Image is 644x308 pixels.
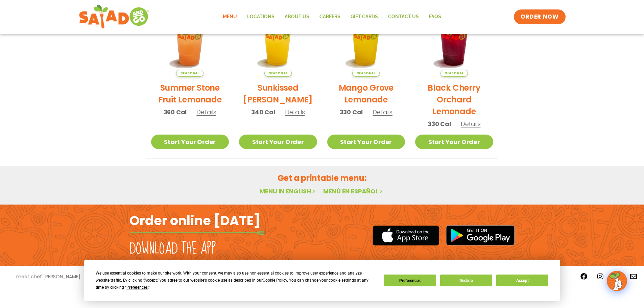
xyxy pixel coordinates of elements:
[440,275,492,286] button: Decline
[151,82,229,105] h2: Summer Stone Fruit Lemonade
[264,70,292,77] span: Seasonal
[327,135,405,149] a: Start Your Order
[16,274,80,279] a: meet chef [PERSON_NAME]
[285,108,305,116] span: Details
[428,119,451,128] span: 330 Cal
[461,120,481,128] span: Details
[218,9,446,25] nav: Menu
[96,270,376,291] div: We use essential cookies to make our site work. With your consent, we may also use non-essential ...
[373,224,439,246] img: appstore
[176,70,204,77] span: Seasonal
[280,9,314,25] a: About Us
[84,260,560,301] div: Cookie Consent Prompt
[352,70,380,77] span: Seasonal
[164,108,187,117] span: 360 Cal
[129,212,260,229] h2: Order online [DATE]
[415,135,493,149] a: Start Your Order
[79,3,150,30] img: new-SAG-logo-768×292
[327,82,405,105] h2: Mango Grove Lemonade
[251,108,275,117] span: 340 Cal
[314,9,345,25] a: Careers
[384,275,436,286] button: Preferences
[446,225,515,245] img: google_play
[242,9,280,25] a: Locations
[424,9,446,25] a: FAQs
[263,278,287,283] span: Cookie Policy
[196,108,216,116] span: Details
[129,231,265,235] img: fork
[607,271,626,290] img: wpChatIcon
[146,172,498,184] h2: Get a printable menu:
[239,135,317,149] a: Start Your Order
[383,9,424,25] a: Contact Us
[514,9,565,24] a: ORDER NOW
[415,82,493,117] h2: Black Cherry Orchard Lemonade
[345,9,383,25] a: GIFT CARDS
[496,275,548,286] button: Accept
[440,70,468,77] span: Seasonal
[340,108,363,117] span: 330 Cal
[218,9,242,25] a: Menu
[323,187,384,195] a: Menú en español
[260,187,316,195] a: Menu in English
[373,108,392,116] span: Details
[521,13,558,21] span: ORDER NOW
[151,135,229,149] a: Start Your Order
[239,82,317,105] h2: Sunkissed [PERSON_NAME]
[129,239,216,258] h2: Download the app
[126,285,148,290] span: Preferences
